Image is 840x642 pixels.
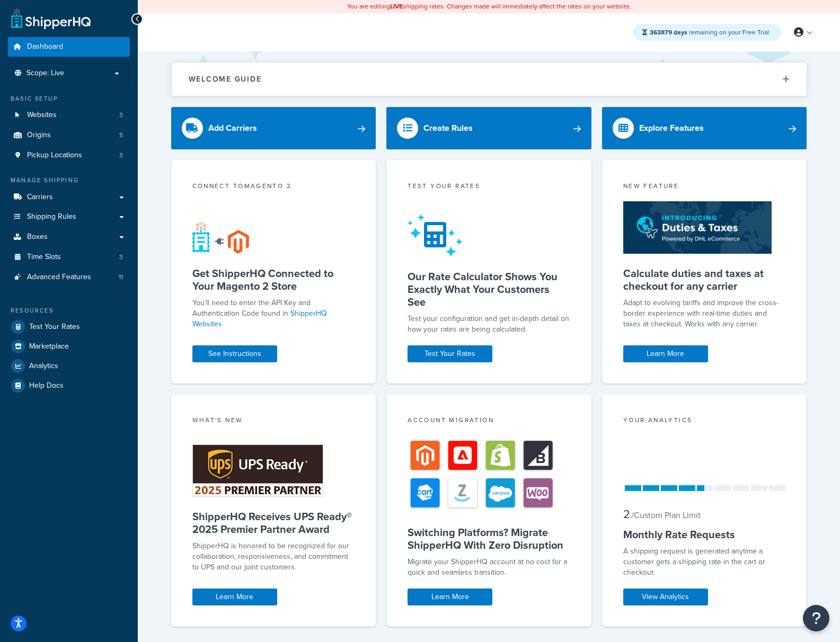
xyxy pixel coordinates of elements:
a: Add Carriers [171,107,376,149]
div: A shipping request is generated anytime a customer gets a shipping rate in the cart or checkout. [623,546,786,578]
span: Help Docs [29,381,64,390]
span: Carriers [27,193,53,202]
div: Explore Features [639,121,704,136]
small: / Custom Plan Limit [631,509,701,521]
b: LIVE [390,2,403,11]
li: Time Slots [8,247,130,267]
a: Marketplace [8,337,130,356]
div: Test your rates [408,181,570,193]
span: Origins [27,131,51,140]
span: Test Your Rates [29,323,80,332]
a: Origins5 [8,126,130,145]
div: Add Carriers [208,121,257,136]
div: New Feature [623,181,786,193]
a: Pickup Locations3 [8,146,130,165]
a: Dashboard [8,37,130,57]
span: 3 [119,111,123,120]
span: Time Slots [27,253,61,262]
span: remaining on your Free Trial [650,28,769,37]
a: Shipping Rules [8,207,130,227]
p: You'll need to enter the API Key and Authentication Code found in [192,298,355,329]
a: Learn More [192,588,277,605]
span: Boxes [27,233,48,242]
h5: Switching Platforms? Migrate ShipperHQ With Zero Disruption [408,526,570,551]
h5: Monthly Rate Requests [623,528,786,541]
p: Adapt to evolving tariffs and improve the cross-border experience with real-time duties and taxes... [623,298,786,329]
span: Dashboard [27,42,63,51]
span: Scope: Live [26,69,64,78]
span: 11 [119,273,123,282]
span: 3 [119,253,123,262]
div: Your Analytics [623,415,786,427]
div: What's New [192,415,355,427]
a: Advanced Features11 [8,267,130,287]
button: Welcome Guide [172,63,807,96]
span: Analytics [29,362,58,371]
div: Basic Setup [8,94,130,103]
a: Create Rules [386,107,591,149]
a: Websites3 [8,105,130,125]
span: 2 [623,505,630,523]
p: ShipperHQ is honored to be recognized for our collaboration, responsiveness, and commitment to UP... [192,541,355,573]
img: connect-shq-magento-24cdf84b.svg [192,221,249,254]
span: 5 [119,131,123,140]
span: Shipping Rules [27,212,76,221]
h5: Get ShipperHQ Connected to Your Magento 2 Store [192,267,355,292]
h5: ShipperHQ Receives UPS Ready® 2025 Premier Partner Award [192,510,355,536]
a: Help Docs [8,376,130,395]
strong: 363879 days [650,28,687,37]
div: Connect to Magento 2 [192,181,355,193]
span: Advanced Features [27,273,91,282]
div: Manage Shipping [8,176,130,185]
div: Test your configuration and get in-depth detail on how your rates are being calculated. [408,314,570,335]
span: 3 [119,151,123,160]
div: Resources [8,306,130,315]
h2: Welcome Guide [189,75,262,83]
a: Time Slots3 [8,247,130,267]
a: Learn More [623,345,708,362]
div: Create Rules [423,121,473,136]
span: Marketplace [29,342,69,351]
a: See Instructions [192,345,277,362]
div: Migrate your ShipperHQ account at no cost for a quick and seamless transition. [408,557,570,578]
li: Pickup Locations [8,146,130,165]
a: Explore Features [602,107,807,149]
span: Pickup Locations [27,151,82,160]
button: Open Resource Center [803,605,829,631]
a: ShipperHQ Websites [192,308,327,329]
a: Boxes [8,227,130,247]
h5: Our Rate Calculator Shows You Exactly What Your Customers See [408,270,570,308]
a: View Analytics [623,588,708,605]
a: Analytics [8,356,130,376]
li: Websites [8,105,130,125]
a: Carriers [8,188,130,207]
a: Test Your Rates [8,317,130,336]
span: Websites [27,111,57,120]
a: Test Your Rates [408,345,492,362]
div: Account Migration [408,415,570,427]
a: Learn More [408,588,492,605]
li: Advanced Features [8,267,130,287]
li: Origins [8,126,130,145]
h5: Calculate duties and taxes at checkout for any carrier [623,267,786,292]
